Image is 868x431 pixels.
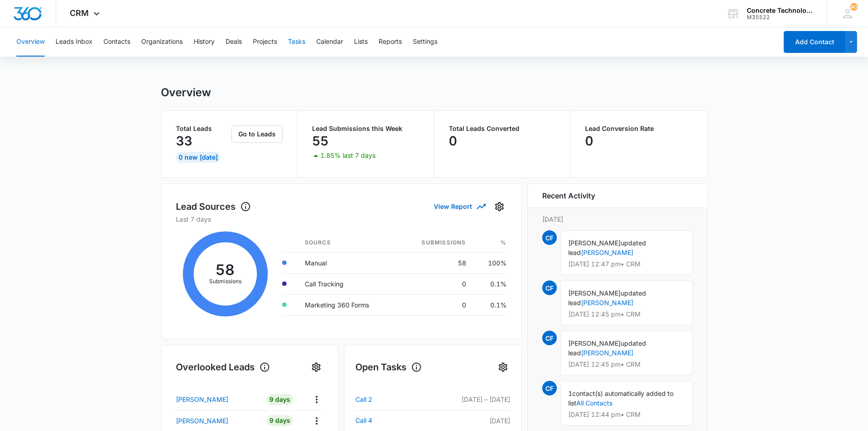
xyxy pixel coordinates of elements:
td: 58 [398,252,473,273]
button: Lists [354,27,368,57]
h1: Lead Sources [176,200,251,213]
div: 0 New [DATE] [176,152,221,163]
td: Call Tracking [298,273,398,294]
div: 9 Days [267,415,293,426]
div: notifications count [850,3,858,10]
h1: Overlooked Leads [176,360,270,374]
td: Manual [298,252,398,273]
h1: Overview [161,86,211,99]
button: Organizations [141,27,183,57]
button: Go to Leads [231,125,282,143]
span: [PERSON_NAME] [568,339,621,347]
button: Projects [253,27,277,57]
button: Settings [492,199,507,214]
button: Deals [226,27,242,57]
td: 100% [473,252,507,273]
a: [PERSON_NAME] [581,299,633,306]
button: History [194,27,215,57]
p: [DATE] 12:47 pm • CRM [568,261,685,267]
p: [PERSON_NAME] [176,416,228,426]
span: CF [542,331,557,345]
p: [DATE] 12:45 pm • CRM [568,311,685,317]
span: CF [542,230,557,245]
span: contact(s) automatically added to list [568,389,673,407]
button: Leads Inbox [56,27,92,57]
p: Total Leads Converted [449,125,556,132]
p: Lead Submissions this Week [312,125,419,132]
p: 0 [585,134,593,148]
div: account id [747,14,813,21]
span: 40 [850,3,858,10]
p: [DATE] [395,416,510,426]
span: CRM [70,8,89,18]
div: 9 Days [267,394,293,405]
button: Reports [379,27,402,57]
span: [PERSON_NAME] [568,239,621,247]
p: 1.85% last 7 days [320,152,375,159]
a: Go to Leads [231,130,282,138]
p: 55 [312,134,329,148]
div: account name [747,7,813,14]
button: Add Contact [784,31,845,53]
button: Settings [309,360,324,374]
p: [PERSON_NAME] [176,395,228,404]
th: % [473,233,507,253]
button: Settings [413,27,437,57]
a: [PERSON_NAME] [176,395,259,404]
button: Calendar [316,27,343,57]
a: All Contacts [576,399,612,407]
td: 0 [398,273,473,294]
a: Call 4 [355,415,395,426]
p: [DATE] – [DATE] [395,395,510,404]
p: Total Leads [176,125,230,132]
p: 0 [449,134,457,148]
td: 0 [398,294,473,315]
button: Settings [496,360,510,374]
p: 33 [176,134,192,148]
span: CF [542,381,557,395]
p: [DATE] [542,214,693,224]
th: Submissions [398,233,473,253]
h1: Open Tasks [355,360,422,374]
button: View Report [434,198,485,214]
button: Actions [309,414,324,428]
span: 1 [568,389,572,397]
button: Tasks [288,27,305,57]
h6: Recent Activity [542,190,595,201]
button: Contacts [103,27,130,57]
a: Call 2 [355,394,395,405]
span: [PERSON_NAME] [568,289,621,297]
button: Overview [16,27,45,57]
p: [DATE] 12:44 pm • CRM [568,411,685,418]
th: Source [298,233,398,253]
td: Marketing 360 Forms [298,294,398,315]
td: 0.1% [473,294,507,315]
span: CF [542,280,557,295]
button: Actions [309,392,324,406]
p: [DATE] 12:45 pm • CRM [568,361,685,368]
p: Last 7 days [176,214,507,224]
a: [PERSON_NAME] [581,349,633,357]
a: [PERSON_NAME] [581,249,633,256]
p: Lead Conversion Rate [585,125,693,132]
a: [PERSON_NAME] [176,416,259,426]
td: 0.1% [473,273,507,294]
